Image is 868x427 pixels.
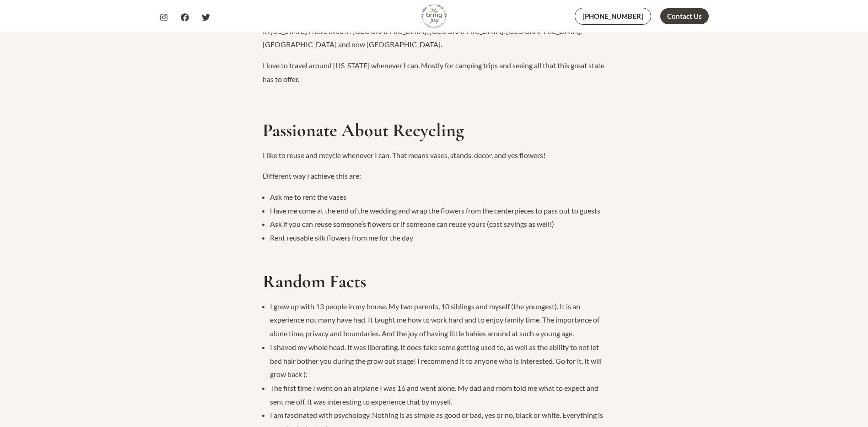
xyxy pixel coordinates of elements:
[160,13,168,22] a: Instagram
[263,24,606,51] p: In [US_STATE] I have lived in [GEOGRAPHIC_DATA], [GEOGRAPHIC_DATA], [GEOGRAPHIC_DATA], [GEOGRAPHI...
[263,119,464,141] strong: Passionate About Recycling
[270,204,606,218] li: Have me come at the end of the wedding and wrap the flowers from the centerpieces to pass out to ...
[270,340,606,381] li: I shaved my whole head. It was liberating. It does take some getting used to, as well as the abil...
[270,217,606,231] li: Ask if you can reuse someone’s flowers or if someone can reuse yours (cost savings as well!)
[270,190,606,204] li: Ask me to rent the vases
[270,231,606,245] li: Rent reusable silk flowers from me for the day
[270,300,606,340] li: I grew up with 13 people in my house. My two parents, 10 siblings and myself (the youngest). It i...
[263,148,606,162] p: I like to reuse and recycle whenever I can. That means vases, stands, decor, and yes flowers!
[263,59,606,86] p: I love to travel around [US_STATE] whenever I can. Mostly for camping trips and seeing all that t...
[575,8,651,25] a: [PHONE_NUMBER]
[263,270,366,292] strong: Random Facts
[181,13,189,22] a: Facebook
[263,169,606,183] p: Different way I achieve this are:
[202,13,210,22] a: Twitter
[270,381,606,408] li: The first time I went on an airplane I was 16 and went alone. My dad and mom told me what to expe...
[421,4,447,29] img: Bring Joy
[660,8,709,24] a: Contact Us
